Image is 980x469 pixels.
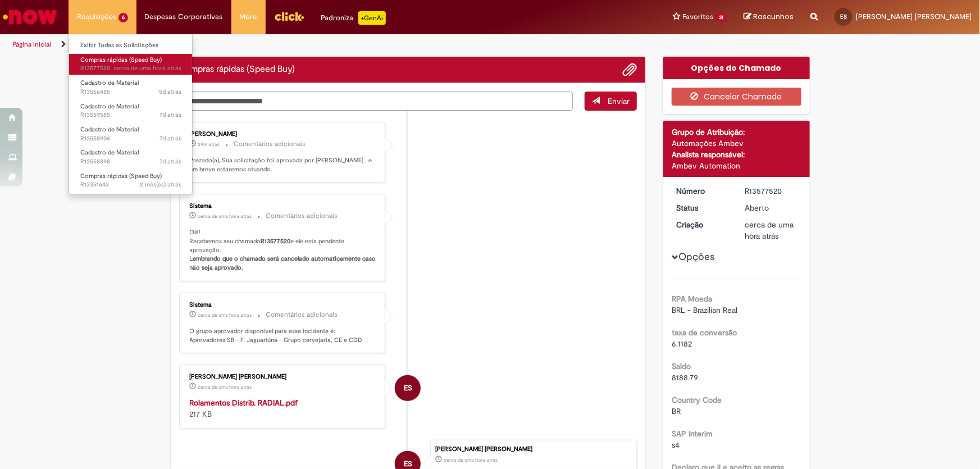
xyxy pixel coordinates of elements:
[80,172,162,180] span: Compras rápidas (Speed Buy)
[179,92,573,111] textarea: Digite sua mensagem aqui...
[198,384,252,390] span: cerca de uma hora atrás
[69,54,193,75] a: Aberto R13577520 : Compras rápidas (Speed Buy)
[190,131,377,138] div: [PERSON_NAME]
[672,88,801,106] button: Cancelar Chamado
[266,310,338,320] small: Comentários adicionais
[198,312,252,318] time: 29/09/2025 15:00:30
[113,64,181,72] span: cerca de uma hora atrás
[69,101,193,121] a: Aberto R13559585 : Cadastro de Material
[672,126,801,138] div: Grupo de Atribuição:
[118,13,128,22] span: 6
[159,111,181,119] span: 7d atrás
[80,134,181,143] span: R13558904
[672,339,692,349] span: 6.1182
[190,398,298,408] a: Rolamentos Distrib. RADIAL.pdf
[198,213,252,220] span: cerca de uma hora atrás
[80,79,139,87] span: Cadastro de Material
[668,202,737,213] dt: Status
[80,148,139,157] span: Cadastro de Material
[672,294,712,304] b: RPA Moeda
[12,40,51,49] a: Página inicial
[856,12,972,21] span: [PERSON_NAME] [PERSON_NAME]
[69,34,193,194] ul: Requisições
[240,11,257,22] span: More
[140,180,181,189] span: 2 mês(es) atrás
[668,185,737,197] dt: Número
[745,220,794,241] span: cerca de uma hora atrás
[80,111,181,120] span: R13559585
[435,446,631,453] div: [PERSON_NAME] [PERSON_NAME]
[672,406,681,416] span: BR
[159,88,181,96] span: 5d atrás
[198,312,252,318] span: cerca de uma hora atrás
[1,6,59,28] img: ServiceNow
[159,134,181,143] span: 7d atrás
[745,220,794,241] time: 29/09/2025 15:00:19
[745,185,797,197] div: R13577520
[715,13,727,22] span: 31
[672,372,698,383] span: 8188.79
[672,327,737,338] b: taxa de conversão
[159,134,181,143] time: 23/09/2025 12:43:54
[672,440,680,450] span: s4
[753,11,794,22] span: Rascunhos
[745,219,797,242] div: 29/09/2025 15:00:19
[80,125,139,134] span: Cadastro de Material
[80,102,139,111] span: Cadastro de Material
[744,12,794,22] a: Rascunhos
[404,375,412,402] span: ES
[198,213,252,220] time: 29/09/2025 15:00:32
[395,375,421,401] div: Erivan De Oliveira Zacarias Da Silva
[80,64,181,73] span: R13577520
[190,327,377,344] p: O grupo aprovador disponível para esse incidente é: Aprovadores SB - F. Jaguariúna - Grupo cervej...
[69,39,193,52] a: Exibir Todas as Solicitações
[745,202,797,213] div: Aberto
[672,160,801,171] div: Ambev Automation
[198,141,220,148] time: 29/09/2025 15:30:49
[190,374,377,380] div: [PERSON_NAME] [PERSON_NAME]
[266,211,338,221] small: Comentários adicionais
[69,77,193,98] a: Aberto R13566485 : Cadastro de Material
[190,302,377,308] div: Sistema
[321,11,386,25] div: Padroniza
[234,139,306,149] small: Comentários adicionais
[179,65,295,75] h2: Compras rápidas (Speed Buy) Histórico de tíquete
[159,88,181,96] time: 25/09/2025 12:44:08
[140,180,181,189] time: 04/08/2025 15:18:35
[668,219,737,230] dt: Criação
[159,157,181,166] span: 7d atrás
[198,141,220,148] span: 39m atrás
[672,361,691,371] b: Saldo
[672,138,801,149] div: Automações Ambev
[80,88,181,97] span: R13566485
[672,305,737,315] span: BRL - Brazilian Real
[190,254,378,272] b: Lembrando que o chamado será cancelado automaticamente caso não seja aprovado.
[190,203,377,210] div: Sistema
[585,92,637,111] button: Enviar
[840,13,847,20] span: ES
[682,11,713,22] span: Favoritos
[190,228,377,272] p: Olá! Recebemos seu chamado e ele esta pendente aprovação.
[274,8,304,25] img: click_logo_yellow_360x200.png
[80,180,181,189] span: R13351643
[145,11,223,22] span: Despesas Corporativas
[190,156,377,174] p: Prezado(a), Sua solicitação foi aprovada por [PERSON_NAME] , e em breve estaremos atuando.
[444,457,498,463] time: 29/09/2025 15:00:19
[622,62,637,77] button: Adicionar anexos
[672,395,722,405] b: Country Code
[8,34,645,55] ul: Trilhas de página
[77,11,116,22] span: Requisições
[672,149,801,160] div: Analista responsável:
[358,11,386,25] p: +GenAi
[69,147,193,167] a: Aberto R13558898 : Cadastro de Material
[69,124,193,144] a: Aberto R13558904 : Cadastro de Material
[444,457,498,463] span: cerca de uma hora atrás
[159,157,181,166] time: 23/09/2025 12:42:22
[261,237,291,245] b: R13577520
[663,57,810,79] div: Opções do Chamado
[69,170,193,191] a: Aberto R13351643 : Compras rápidas (Speed Buy)
[80,56,162,64] span: Compras rápidas (Speed Buy)
[672,429,713,439] b: SAP Interim
[608,96,630,106] span: Enviar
